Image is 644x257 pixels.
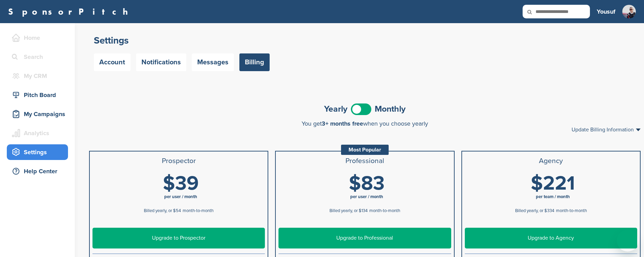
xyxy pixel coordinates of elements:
a: Notifications [136,53,186,71]
div: Analytics [10,127,68,139]
a: Upgrade to Professional [278,228,451,248]
a: Upgrade to Agency [465,228,637,248]
a: Help Center [7,163,68,179]
a: SponsorPitch [8,7,132,16]
h3: Agency [465,157,637,165]
span: month-to-month [183,208,214,213]
a: Settings [7,144,68,160]
span: Billed yearly, or $134 [329,208,368,213]
h2: Settings [94,34,636,47]
span: Billed yearly, or $54 [144,208,181,213]
a: My Campaigns [7,106,68,122]
a: Update Billing Information [572,127,641,132]
div: Settings [10,146,68,158]
span: $221 [531,172,575,195]
span: per team / month [536,194,570,199]
div: Pitch Board [10,89,68,101]
span: month-to-month [556,208,587,213]
div: My Campaigns [10,108,68,120]
span: per user / month [350,194,383,199]
span: 3+ months free [322,120,363,127]
span: $83 [349,172,385,195]
h3: Prospector [92,157,265,165]
div: Search [10,51,68,63]
a: Home [7,30,68,46]
span: $39 [163,172,199,195]
a: Account [94,53,131,71]
div: My CRM [10,70,68,82]
iframe: Button to launch messaging window [617,230,639,252]
span: Billed yearly, or $334 [515,208,554,213]
a: My CRM [7,68,68,84]
span: Monthly [375,105,406,113]
a: Search [7,49,68,65]
a: Yousuf [597,4,615,19]
a: Upgrade to Prospector [92,228,265,248]
div: Home [10,32,68,44]
span: Yearly [324,105,348,113]
h3: Yousuf [597,7,615,16]
h3: Professional [278,157,451,165]
a: Billing [239,53,270,71]
div: Help Center [10,165,68,177]
span: month-to-month [369,208,400,213]
a: Pitch Board [7,87,68,103]
div: Most Popular [341,145,389,155]
span: per user / month [164,194,197,199]
a: Messages [192,53,234,71]
div: You get when you choose yearly [89,120,641,127]
a: Analytics [7,125,68,141]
